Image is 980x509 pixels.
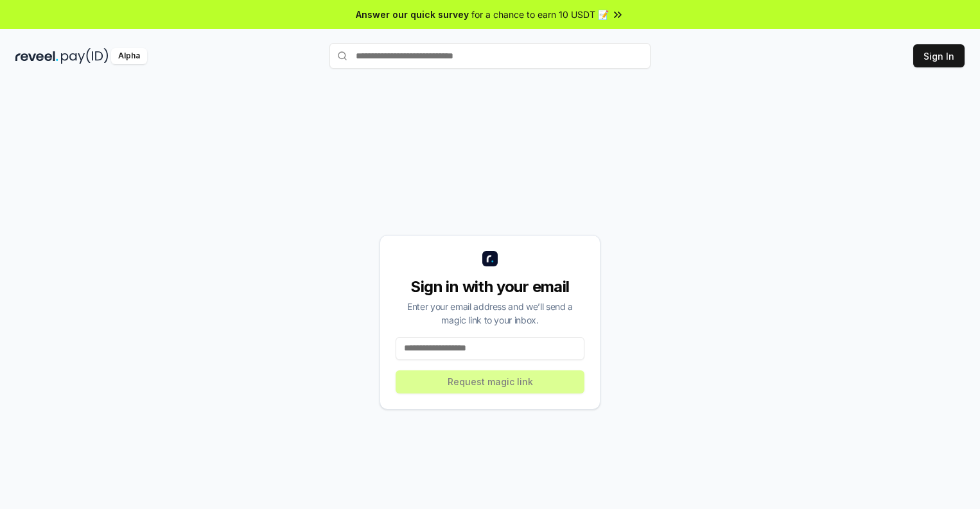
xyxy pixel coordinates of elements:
[913,44,965,67] button: Sign In
[482,251,498,266] img: logo_small
[356,8,469,21] span: Answer our quick survey
[111,48,147,64] div: Alpha
[15,48,58,64] img: reveel_dark
[396,277,584,297] div: Sign in with your email
[396,300,584,327] div: Enter your email address and we’ll send a magic link to your inbox.
[61,48,109,64] img: pay_id
[471,8,609,21] span: for a chance to earn 10 USDT 📝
